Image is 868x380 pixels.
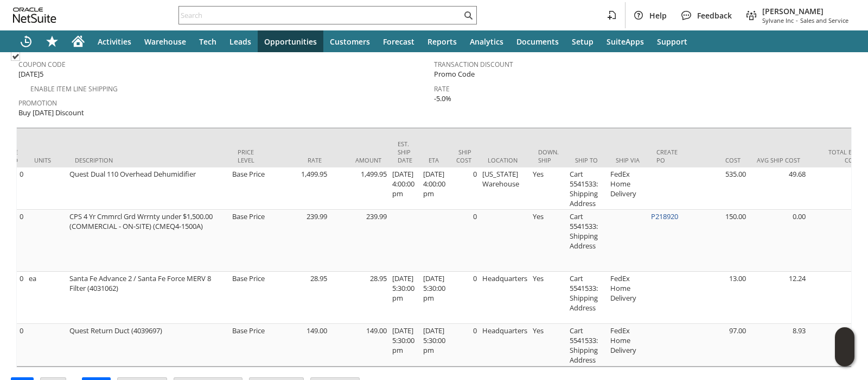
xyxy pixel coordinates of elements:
div: Price Level [238,148,262,164]
div: Location [488,156,522,164]
td: Quest Dual 110 Overhead Dehumidifier [67,167,229,210]
a: Support [650,30,694,52]
span: - [796,16,798,24]
div: Total Est. Cost [816,148,860,164]
a: Home [65,30,91,52]
td: Base Price [229,210,270,272]
span: Activities [98,36,131,47]
a: Opportunities [258,30,323,52]
a: Warehouse [138,30,193,52]
td: Yes [530,210,567,272]
div: Create PO [656,148,681,164]
div: Rate [278,156,322,164]
td: 28.95 [330,272,390,324]
a: Analytics [463,30,510,52]
td: [DATE] 4:00:00 pm [420,167,448,210]
td: [DATE] 5:30:00 pm [390,272,420,324]
a: Reports [421,30,463,52]
a: Recent Records [13,30,39,52]
td: 28.95 [270,272,330,324]
td: Cart 5541533: Shipping Address [567,167,608,210]
span: Forecast [383,36,414,47]
a: Leads [223,30,258,52]
td: FedEx Home Delivery [608,167,648,210]
td: 0 [448,324,480,366]
span: Setup [572,36,593,47]
td: Base Price [229,167,270,210]
span: Tech [199,36,216,47]
div: Units [34,156,59,164]
span: Sylvane Inc [762,16,794,24]
a: Transaction Discount [434,60,513,69]
td: [DATE] 5:30:00 pm [420,324,448,366]
span: Oracle Guided Learning Widget. To move around, please hold and drag [835,347,854,367]
td: CPS 4 Yr Cmmrcl Grd Wrrnty under $1,500.00 (COMMERCIAL - ON-SITE) (CMEQ4-1500A) [67,210,229,272]
span: SuiteApps [607,36,644,47]
td: Yes [530,272,567,324]
td: 97.00 [689,324,749,366]
td: Base Price [229,272,270,324]
span: Sales and Service [800,16,848,24]
span: Reports [427,36,457,47]
img: Checked [11,52,20,61]
div: Description [75,156,221,164]
div: Ship Via [616,156,640,164]
a: Activities [91,30,138,52]
div: Est. Ship Date [398,140,412,164]
span: [PERSON_NAME] [762,6,848,16]
td: 149.00 [330,324,390,366]
div: Ship To [575,156,599,164]
span: Buy [DATE] Discount [18,108,84,118]
td: Cart 5541533: Shipping Address [567,272,608,324]
span: Analytics [470,36,503,47]
td: FedEx Home Delivery [608,272,648,324]
td: Cart 5541533: Shipping Address [567,210,608,272]
a: Setup [565,30,600,52]
td: 150.00 [689,210,749,272]
td: 239.99 [270,210,330,272]
td: [US_STATE] Warehouse [480,167,530,210]
svg: Home [72,35,85,48]
td: [DATE] 5:30:00 pm [390,324,420,366]
div: Cost [697,156,741,164]
td: 0.00 [749,210,808,272]
span: Support [657,36,687,47]
div: Avg Ship Cost [757,156,800,164]
td: 0 [448,167,480,210]
svg: Shortcuts [46,35,59,48]
div: Ship Cost [456,148,471,164]
td: [DATE] 5:30:00 pm [420,272,448,324]
input: Search [179,9,462,22]
td: FedEx Home Delivery [608,324,648,366]
td: Santa Fe Advance 2 / Santa Fe Force MERV 8 Filter (4031062) [67,272,229,324]
a: Enable Item Line Shipping [30,84,118,94]
td: 8.93 [749,324,808,366]
td: Yes [530,167,567,210]
svg: logo [13,8,56,23]
div: Down. Ship [538,148,559,164]
a: P218920 [651,211,678,221]
span: Leads [229,36,251,47]
a: Documents [510,30,565,52]
td: Yes [530,324,567,366]
td: Quest Return Duct (4039697) [67,324,229,366]
iframe: Click here to launch Oracle Guided Learning Help Panel [835,327,854,366]
div: ETA [429,156,440,164]
a: Coupon Code [18,60,66,69]
span: Opportunities [264,36,317,47]
span: -5.0% [434,94,451,104]
div: Shortcuts [39,30,65,52]
td: 0 [448,272,480,324]
td: 13.00 [689,272,749,324]
svg: Search [462,9,475,22]
td: Headquarters [480,272,530,324]
span: Warehouse [144,36,186,47]
td: Cart 5541533: Shipping Address [567,324,608,366]
span: Feedback [697,10,732,21]
td: 49.68 [749,167,808,210]
div: Amount [338,156,381,164]
svg: Recent Records [20,35,33,48]
td: 0 [448,210,480,272]
a: SuiteApps [600,30,650,52]
td: 535.00 [689,167,749,210]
